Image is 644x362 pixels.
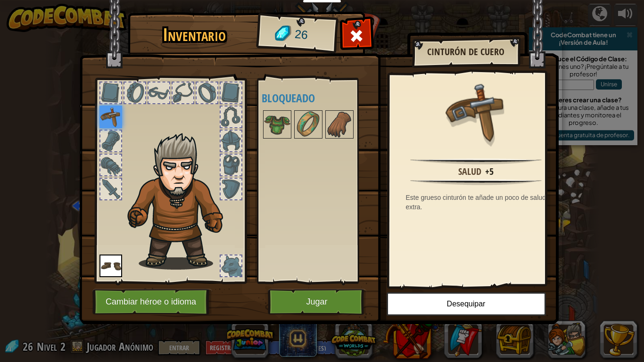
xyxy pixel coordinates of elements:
img: portrait.png [446,81,507,142]
div: +5 [485,165,494,179]
img: portrait.png [99,106,122,128]
img: hr.png [410,179,541,185]
img: portrait.png [326,111,353,138]
img: hair_m2.png [123,132,239,270]
div: Salud [458,165,481,179]
h1: Inventario [134,25,255,45]
h2: Cinturón de Cuero [421,47,510,57]
button: Cambiar héroe o idioma [92,289,212,315]
img: hr.png [410,158,541,165]
img: portrait.png [295,111,322,138]
button: Desequipar [387,292,546,316]
div: Este grueso cinturón te añade un poco de salud extra. [406,193,551,212]
img: portrait.png [264,111,290,138]
button: Jugar [268,289,366,315]
img: portrait.png [99,255,122,277]
span: 26 [294,26,308,44]
h4: Bloqueado [262,92,380,104]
